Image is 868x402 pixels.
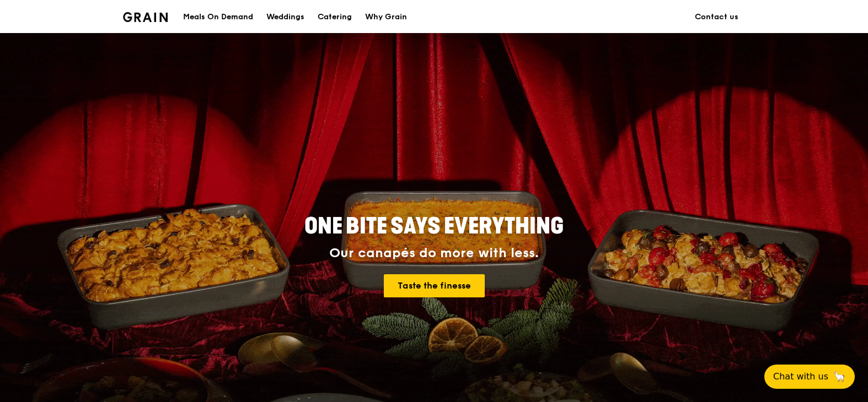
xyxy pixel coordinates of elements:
div: Our canapés do more with less. [235,246,633,261]
button: Chat with us🦙 [764,365,855,389]
a: Weddings [260,1,311,34]
div: Why Grain [365,1,407,34]
img: Grain [123,12,168,22]
div: Catering [318,1,352,34]
a: Contact us [688,1,745,34]
span: ONE BITE SAYS EVERYTHING [304,213,564,240]
span: 🦙 [833,370,846,383]
div: Meals On Demand [183,1,253,34]
a: Catering [311,1,358,34]
div: Weddings [266,1,304,34]
a: Why Grain [358,1,414,34]
a: Taste the finesse [384,274,485,297]
span: Chat with us [773,370,828,383]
